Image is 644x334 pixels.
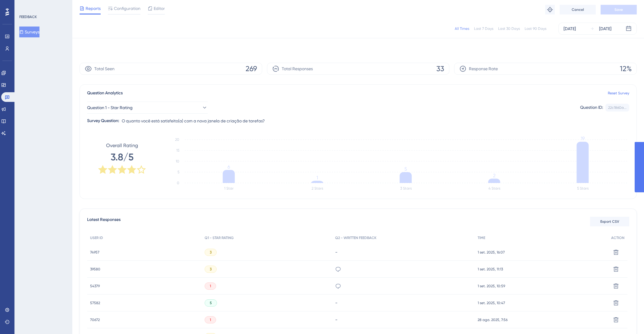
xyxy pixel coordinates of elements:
span: 70672 [90,317,100,322]
tspan: 0 [177,181,179,185]
span: Overall Rating [106,142,138,149]
span: 1 set. 2025, 16:07 [478,250,505,255]
span: Editor [154,5,165,12]
a: Reset Survey [608,91,629,96]
span: 57582 [90,301,100,305]
tspan: 10 [176,159,179,163]
div: Last 7 Days [474,26,493,31]
span: O quanto você está satisfeito(a) com a nova janela de criação de tarefas? [122,117,265,124]
div: Question ID: [580,104,603,112]
span: 1 set. 2025, 10:47 [478,301,505,305]
span: ACTION [611,235,624,240]
span: USER ID [90,235,103,240]
span: Q1 - STAR RATING [205,235,234,240]
span: 1 [210,284,211,288]
div: Survey Question: [87,117,119,124]
tspan: 15 [176,148,179,153]
div: 22c1860a... [608,105,627,110]
text: 1 Star [224,186,234,191]
tspan: 20 [175,137,179,142]
span: 5 [210,301,212,305]
span: Question Analytics [87,90,123,97]
span: Response Rate [469,65,498,72]
div: [DATE] [564,25,576,32]
div: - [335,317,472,323]
div: - [335,300,472,306]
span: Total Responses [282,65,313,72]
span: Save [614,7,623,12]
text: 3 Stars [400,186,412,191]
button: Cancel [560,5,596,14]
button: Save [601,5,637,14]
tspan: 19 [581,136,585,141]
tspan: 2 [493,173,495,178]
tspan: 6 [228,164,230,170]
div: Last 30 Days [498,26,520,31]
span: 12% [620,64,632,74]
span: Configuration [114,5,140,12]
div: - [335,249,472,255]
button: Export CSV [590,217,629,226]
tspan: 1 [316,175,318,181]
div: All Times [455,26,469,31]
span: 3.8/5 [111,150,134,164]
span: Question 1 - Star Rating [87,104,133,111]
span: 74957 [90,250,99,255]
span: 269 [246,64,257,74]
tspan: 5 [404,166,407,172]
span: TIME [478,235,485,240]
span: Latest Responses [87,216,121,227]
text: 4 Stars [488,186,500,191]
span: 3 [210,267,212,272]
button: Question 1 - Star Rating [87,102,208,114]
text: 5 Stars [577,186,589,191]
tspan: 5 [177,170,179,174]
div: FEEDBACK [19,14,37,19]
span: 1 [210,317,211,322]
span: Reports [86,5,101,12]
span: Total Seen [94,65,115,72]
span: Q2 - WRITTEN FEEDBACK [335,235,376,240]
span: Export CSV [600,219,619,224]
span: Cancel [572,7,584,12]
span: 39580 [90,267,100,272]
span: 33 [436,64,444,74]
div: Last 90 Days [525,26,546,31]
span: 28 ago. 2025, 7:56 [478,317,507,322]
text: 2 Stars [312,186,323,191]
span: 54379 [90,284,100,288]
div: [DATE] [599,25,611,32]
iframe: UserGuiding AI Assistant Launcher [619,310,637,328]
span: 1 set. 2025, 10:59 [478,284,505,288]
span: 1 set. 2025, 11:13 [478,267,503,272]
span: 3 [210,250,212,255]
button: Surveys [19,27,39,37]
